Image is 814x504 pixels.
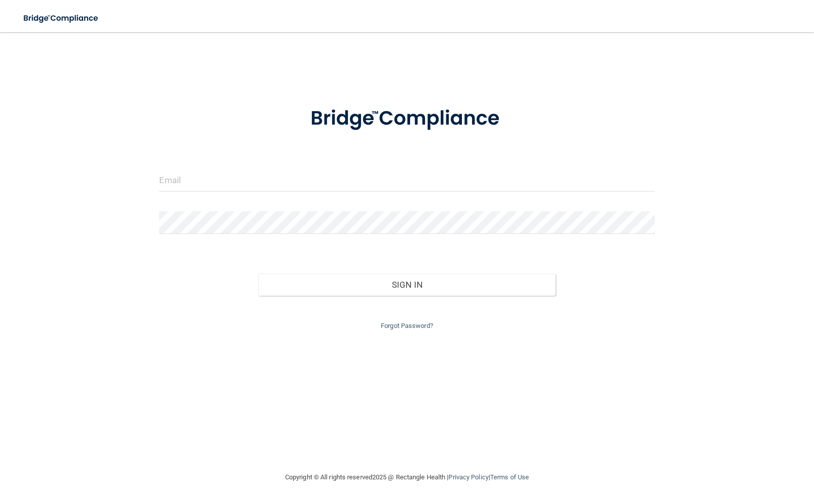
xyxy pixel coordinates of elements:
a: Terms of Use [490,473,529,481]
div: Copyright © All rights reserved 2025 @ Rectangle Health | | [223,461,591,493]
img: bridge_compliance_login_screen.278c3ca4.svg [15,8,108,29]
a: Forgot Password? [381,322,433,329]
a: Privacy Policy [448,473,488,481]
input: Email [159,169,654,192]
button: Sign In [258,274,556,296]
img: bridge_compliance_login_screen.278c3ca4.svg [290,93,524,145]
